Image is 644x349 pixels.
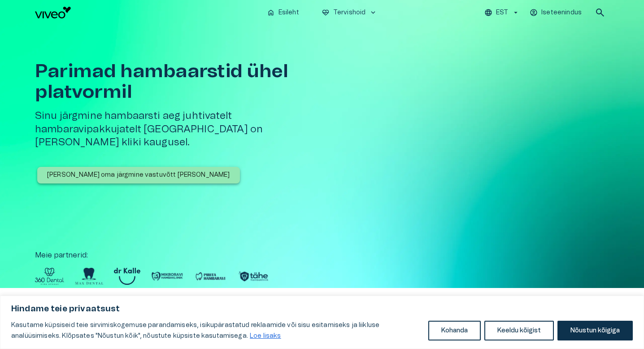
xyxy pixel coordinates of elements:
img: Viveo logo [35,7,71,18]
p: Esileht [278,8,299,17]
button: EST [483,6,521,19]
span: home [267,9,275,17]
h1: Parimad hambaarstid ühel platvormil [35,61,326,102]
p: Hindame teie privaatsust [11,304,633,314]
button: Keeldu kõigist [484,321,554,340]
button: open search modal [591,4,609,22]
p: [PERSON_NAME] oma järgmine vastuvõtt [PERSON_NAME] [47,170,230,180]
img: Partner logo [151,268,183,285]
p: Meie partnerid : [35,250,609,261]
span: ecg_heart [322,9,330,17]
span: keyboard_arrow_down [369,9,377,17]
a: Navigate to homepage [35,7,260,18]
img: Partner logo [35,268,64,285]
button: homeEsileht [263,6,304,19]
p: Tervishoid [333,8,366,17]
img: Partner logo [194,268,226,285]
img: Partner logo [75,268,103,285]
p: EST [496,8,508,17]
img: Partner logo [237,268,270,285]
button: Nõustun kõigiga [557,321,633,340]
img: Partner logo [114,268,140,285]
button: Iseteenindus [528,6,584,19]
p: Iseteenindus [541,8,582,17]
button: ecg_heartTervishoidkeyboard_arrow_down [318,6,381,19]
span: search [595,7,605,18]
button: [PERSON_NAME] oma järgmine vastuvõtt [PERSON_NAME] [37,167,240,183]
a: Loe lisaks [249,332,282,340]
h5: Sinu järgmine hambaarsti aeg juhtivatelt hambaravipakkujatelt [GEOGRAPHIC_DATA] on [PERSON_NAME] ... [35,109,326,149]
p: Kasutame küpsiseid teie sirvimiskogemuse parandamiseks, isikupärastatud reklaamide või sisu esita... [11,320,422,341]
button: Kohanda [428,321,481,340]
